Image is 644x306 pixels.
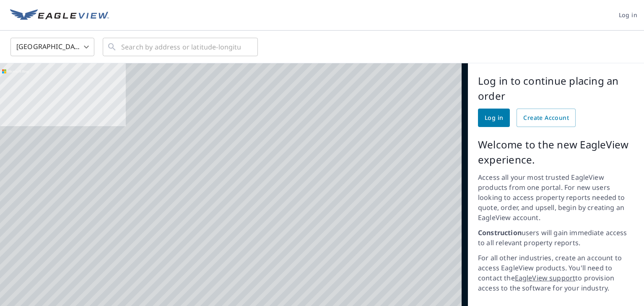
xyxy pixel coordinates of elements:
[10,35,94,59] div: [GEOGRAPHIC_DATA]
[478,228,522,237] strong: Construction
[517,109,576,127] a: Create Account
[515,273,576,283] a: EagleView support
[619,10,637,21] span: Log in
[478,228,634,248] p: users will gain immediate access to all relevant property reports.
[121,35,241,59] input: Search by address or latitude-longitude
[485,113,503,123] span: Log in
[523,113,569,123] span: Create Account
[478,172,634,223] p: Access all your most trusted EagleView products from one portal. For new users looking to access ...
[478,137,634,167] p: Welcome to the new EagleView experience.
[478,109,510,127] a: Log in
[478,73,634,104] p: Log in to continue placing an order
[10,9,109,22] img: EV Logo
[478,253,634,293] p: For all other industries, create an account to access EagleView products. You'll need to contact ...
